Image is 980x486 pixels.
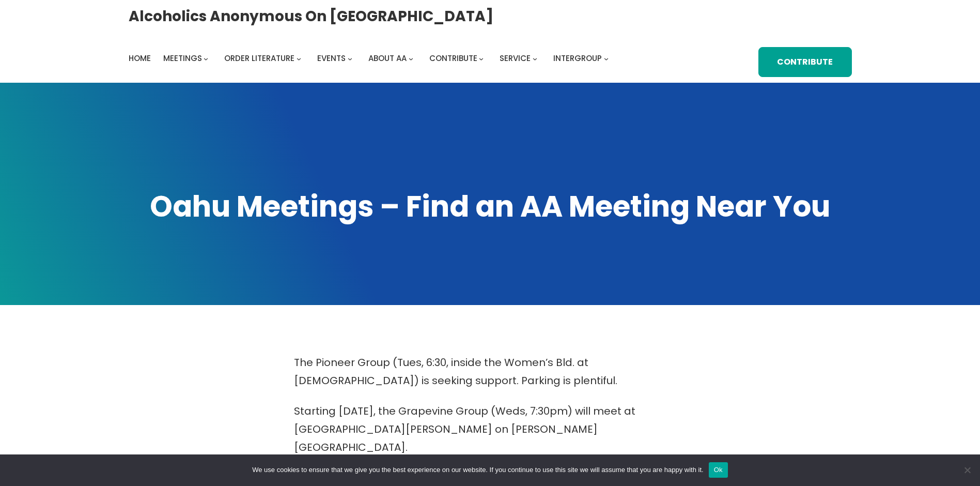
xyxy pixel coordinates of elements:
[553,53,602,64] span: Intergroup
[252,465,703,475] span: We use cookies to ensure that we give you the best experience on our website. If you continue to ...
[317,53,346,64] span: Events
[224,53,294,64] span: Order Literature
[294,354,687,390] p: The Pioneer Group (Tues, 6:30, inside the Women’s Bld. at [DEMOGRAPHIC_DATA]) is seeking support....
[409,56,413,60] button: About AA submenu
[500,53,531,64] span: Service
[129,4,493,29] a: Alcoholics Anonymous on [GEOGRAPHIC_DATA]
[429,51,477,66] a: Contribute
[709,462,728,478] button: Ok
[604,56,609,60] button: Intergroup submenu
[294,402,687,457] p: Starting [DATE], the Grapevine Group (Weds, 7:30pm) will meet at [GEOGRAPHIC_DATA][PERSON_NAME] o...
[204,56,208,60] button: Meetings submenu
[500,51,531,66] a: Service
[129,187,852,226] h1: Oahu Meetings – Find an AA Meeting Near You
[368,53,407,64] span: About AA
[129,53,151,64] span: Home
[348,56,352,60] button: Events submenu
[368,51,407,66] a: About AA
[129,51,612,66] nav: Intergroup
[553,51,602,66] a: Intergroup
[429,53,477,64] span: Contribute
[317,51,346,66] a: Events
[297,56,301,60] button: Order Literature submenu
[533,56,537,60] button: Service submenu
[163,53,202,64] span: Meetings
[758,47,851,77] a: Contribute
[163,51,202,66] a: Meetings
[479,56,484,60] button: Contribute submenu
[962,465,972,475] span: No
[129,51,151,66] a: Home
